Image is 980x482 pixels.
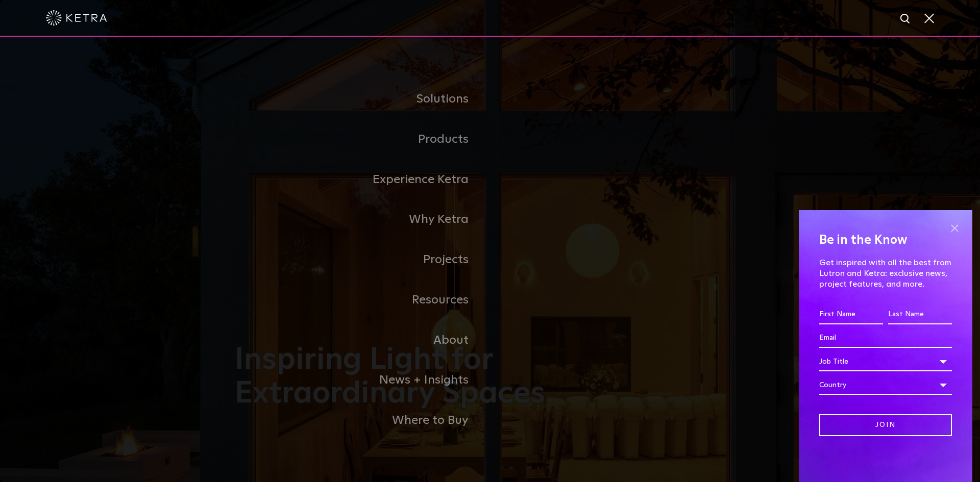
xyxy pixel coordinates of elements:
a: About [235,320,490,361]
input: Last Name [888,305,952,324]
a: Experience Ketra [235,160,490,200]
a: Resources [235,280,490,320]
div: Navigation Menu [235,79,745,441]
a: Projects [235,240,490,280]
p: Get inspired with all the best from Lutron and Ketra: exclusive news, project features, and more. [819,258,952,289]
input: First Name [819,305,883,324]
a: Where to Buy [235,400,490,441]
a: Products [235,119,490,160]
a: Solutions [235,79,490,119]
img: ketra-logo-2019-white [46,10,107,26]
h4: Be in the Know [819,231,952,250]
input: Join [819,414,952,436]
img: search icon [899,13,912,26]
a: News + Insights [235,360,490,400]
div: Job Title [819,352,952,371]
a: Why Ketra [235,199,490,240]
input: Email [819,328,952,348]
div: Country [819,375,952,395]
